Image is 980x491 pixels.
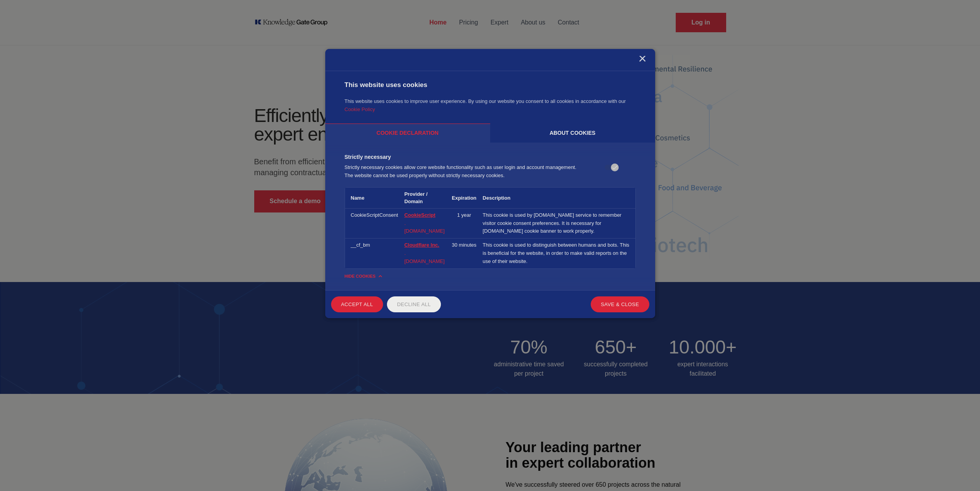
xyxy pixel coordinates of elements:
th: Name [345,188,401,208]
th: Description [480,188,635,208]
div: This website uses cookies [345,81,636,89]
td: CookieScriptConsent [345,208,401,238]
td: .[DOMAIN_NAME] [401,239,449,268]
a: Cloudflare Inc. [404,242,439,248]
div: Close This website uses cookies This website uses cookies to improve user experience. By using ou... [325,49,655,318]
span: This website uses cookies to improve user experience. By using our website you consent to all coo... [345,98,626,104]
div: About cookies [490,124,655,143]
div: Decline all [387,296,441,312]
div: Cookie declaration [325,124,490,143]
div: Accept all [331,296,383,312]
td: 30 minutes [449,239,480,268]
td: __cf_bm [345,239,401,268]
span: Hide cookies [345,273,376,280]
td: This cookie is used to distinguish between humans and bots. This is beneficial for the website, i... [480,239,635,268]
td: This cookie is used by [DOMAIN_NAME] service to remember visitor cookie consent preferences. It i... [480,208,635,238]
div: Close [638,56,645,63]
td: 1 year [449,208,480,238]
td: .[DOMAIN_NAME] [401,208,449,238]
a: CookieScript [404,212,435,218]
th: Provider / Domain [401,188,449,208]
div: Strictly necessary cookies allow core website functionality such as user login and account manage... [345,164,584,182]
div: Save & Close [591,296,649,312]
th: Expiration [449,188,480,208]
iframe: Chat Widget [941,454,980,491]
div: Strictly necessary [345,153,584,160]
a: Cookie Policy [345,106,375,112]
